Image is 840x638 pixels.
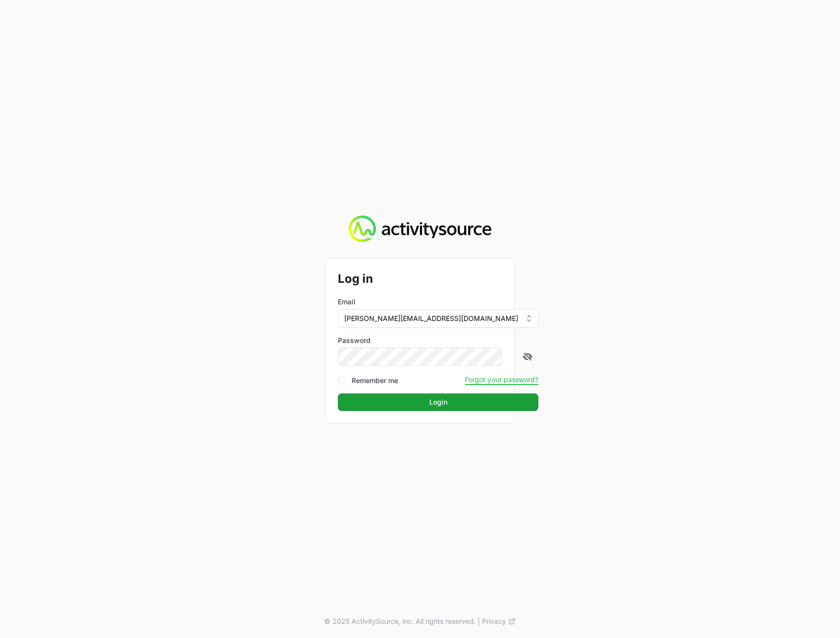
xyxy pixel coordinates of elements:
p: © 2025 ActivitySource, inc. All rights reserved. [324,616,476,626]
span: Login [344,396,532,408]
a: Privacy [482,616,516,626]
img: Activity Source [349,215,491,243]
h2: Log in [338,270,538,288]
label: Email [338,297,355,307]
button: Forgot your password? [465,375,538,384]
span: [PERSON_NAME][EMAIL_ADDRESS][DOMAIN_NAME] [344,314,518,323]
label: Remember me [352,376,398,386]
label: Password [338,336,538,345]
button: Login [338,393,538,411]
button: [PERSON_NAME][EMAIL_ADDRESS][DOMAIN_NAME] [338,309,538,328]
span: | [478,616,480,626]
